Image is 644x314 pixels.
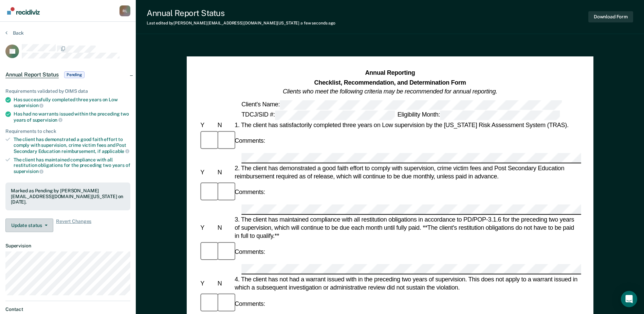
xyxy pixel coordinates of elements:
div: Open Intercom Messenger [621,291,637,307]
span: Revert Changes [56,219,91,232]
div: Y [199,224,216,232]
div: Annual Report Status [147,8,335,18]
div: Y [199,279,216,287]
dt: Contact [5,307,130,312]
div: N [216,224,233,232]
div: Y [199,168,216,176]
strong: Annual Reporting [365,70,415,76]
div: Comments: [233,248,266,256]
em: Clients who meet the following criteria may be recommended for annual reporting. [283,88,497,95]
button: Profile dropdown button [119,5,130,16]
span: Pending [64,71,85,78]
div: The client has demonstrated a good faith effort to comply with supervision, crime victim fees and... [14,137,130,154]
div: Comments: [233,188,266,196]
div: Has successfully completed three years on Low [14,97,130,108]
img: Recidiviz [7,7,40,15]
strong: Checklist, Recommendation, and Determination Form [314,79,466,86]
div: N [216,168,233,176]
span: a few seconds ago [300,21,335,25]
div: 3. The client has maintained compliance with all restitution obligations in accordance to PD/POP-... [233,215,581,240]
div: 2. The client has demonstrated a good faith effort to comply with supervision, crime victim fees ... [233,164,581,180]
div: Has had no warrants issued within the preceding two years of [14,111,130,123]
div: Marked as Pending by [PERSON_NAME][EMAIL_ADDRESS][DOMAIN_NAME][US_STATE] on [DATE]. [11,188,125,205]
div: 4. The client has not had a warrant issued with in the preceding two years of supervision. This d... [233,275,581,292]
div: Eligibility Month: [396,110,561,120]
span: Annual Report Status [5,71,59,78]
span: applicable [102,149,129,154]
button: Download Form [588,11,633,22]
div: Client's Name: [240,100,563,109]
div: TDCJ/SID #: [240,110,396,120]
div: Comments: [233,299,266,308]
div: Y [199,121,216,129]
div: N [216,279,233,287]
span: supervision [14,169,43,174]
div: Requirements to check [5,128,130,134]
div: The client has maintained compliance with all restitution obligations for the preceding two years of [14,157,130,174]
div: Requirements validated by OIMS data [5,88,130,94]
button: Update status [5,219,53,232]
div: Comments: [233,137,266,145]
span: supervision [33,117,62,123]
div: R L [119,5,130,16]
div: 1. The client has satisfactorily completed three years on Low supervision by the [US_STATE] Risk ... [233,121,581,129]
dt: Supervision [5,243,130,249]
button: Back [5,30,24,36]
span: supervision [14,103,43,108]
div: Last edited by [PERSON_NAME][EMAIL_ADDRESS][DOMAIN_NAME][US_STATE] [147,21,335,25]
div: N [216,121,233,129]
